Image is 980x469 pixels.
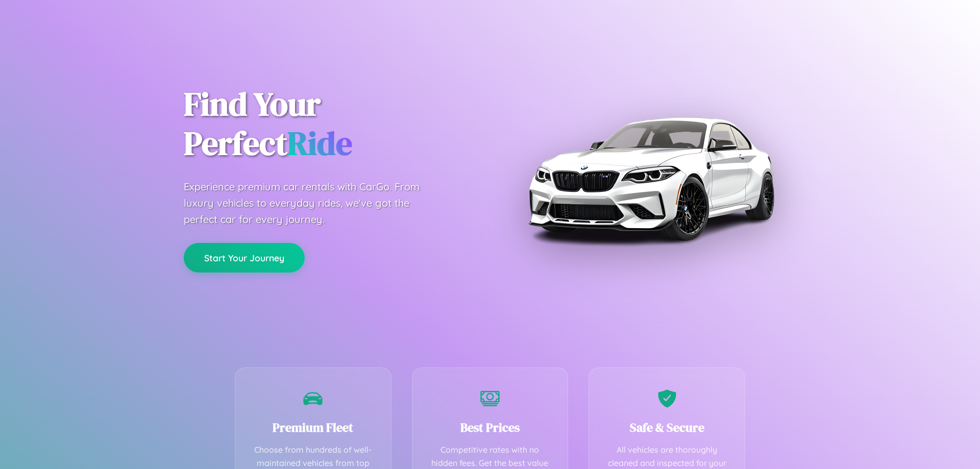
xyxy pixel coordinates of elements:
[287,121,352,165] span: Ride
[604,419,729,436] h3: Safe & Secure
[251,419,376,436] h3: Premium Fleet
[184,85,475,163] h1: Find Your Perfect
[428,419,553,436] h3: Best Prices
[184,243,305,273] button: Start Your Journey
[184,179,439,228] p: Experience premium car rentals with CarGo. From luxury vehicles to everyday rides, we've got the ...
[523,51,778,306] img: Premium BMW car rental vehicle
